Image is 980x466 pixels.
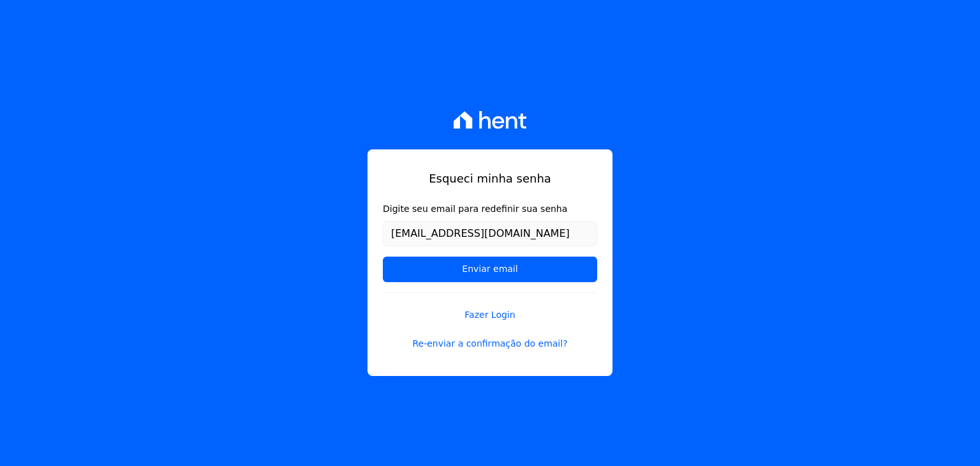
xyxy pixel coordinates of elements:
label: Digite seu email para redefinir sua senha [383,202,597,216]
h1: Esqueci minha senha [383,170,597,187]
a: Re-enviar a confirmação do email? [383,337,597,350]
a: Fazer Login [383,292,597,322]
input: Email [383,221,597,246]
input: Enviar email [383,257,597,282]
